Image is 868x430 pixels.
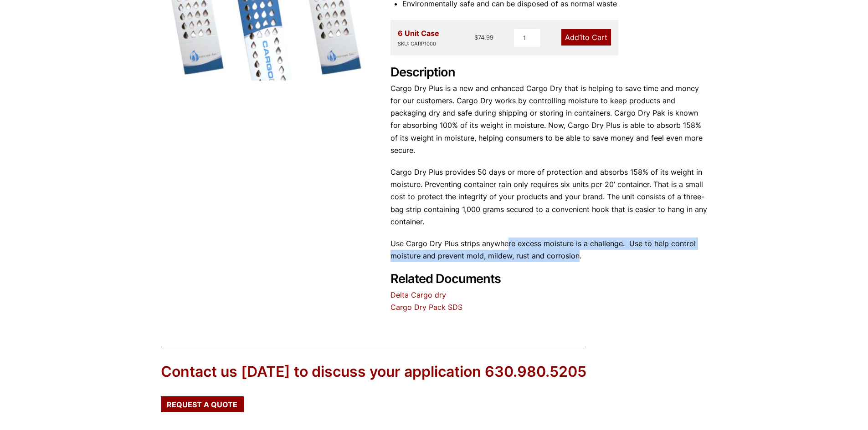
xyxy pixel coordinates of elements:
[474,34,478,41] span: $
[161,362,586,382] div: Contact us [DATE] to discuss your application 630.980.5205
[561,29,611,46] a: Add1to Cart
[390,82,708,157] p: Cargo Dry Plus is a new and enhanced Cargo Dry that is helping to save time and money for our cus...
[398,27,439,48] div: 6 Unit Case
[390,290,446,299] a: Delta Cargo dry
[390,238,708,262] p: Use Cargo Dry Plus strips anywhere excess moisture is a challenge. Use to help control moisture a...
[167,401,237,408] span: Request a Quote
[390,65,708,80] h2: Description
[390,166,708,228] p: Cargo Dry Plus provides 50 days or more of protection and absorbs 158% of its weight in moisture....
[579,33,582,42] span: 1
[161,396,244,412] a: Request a Quote
[398,40,439,48] div: SKU: CARP1000
[390,303,462,312] a: Cargo Dry Pack SDS
[474,34,493,41] bdi: 74.99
